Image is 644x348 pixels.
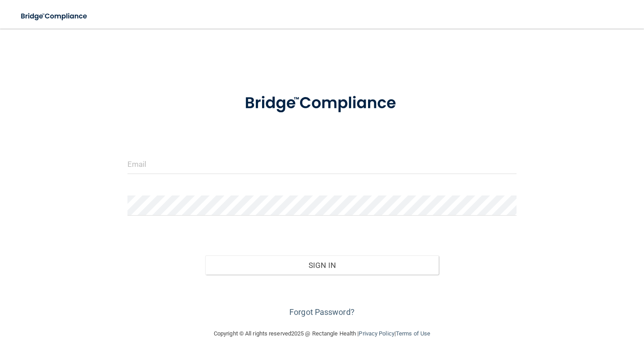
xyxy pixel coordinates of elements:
[205,255,439,275] button: Sign In
[159,319,485,348] div: Copyright © All rights reserved 2025 @ Rectangle Health | |
[289,307,355,317] a: Forgot Password?
[359,330,394,337] a: Privacy Policy
[228,82,416,124] img: bridge_compliance_login_screen.278c3ca4.svg
[127,154,517,174] input: Email
[396,330,430,337] a: Terms of Use
[13,7,96,25] img: bridge_compliance_login_screen.278c3ca4.svg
